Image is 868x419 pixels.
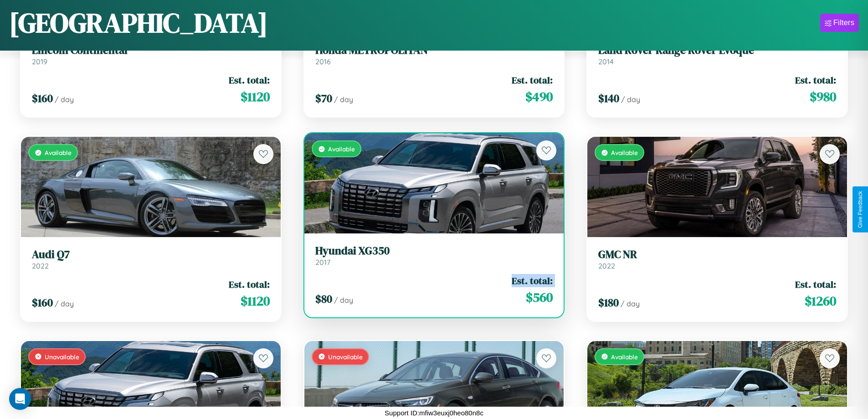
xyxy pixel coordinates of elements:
[32,295,53,310] span: $ 160
[9,4,268,41] h1: [GEOGRAPHIC_DATA]
[45,353,79,361] span: Unavailable
[328,145,355,153] span: Available
[241,88,270,106] span: $ 1120
[820,14,859,32] button: Filters
[229,73,270,87] span: Est. total:
[598,295,619,310] span: $ 180
[45,149,72,156] span: Available
[32,57,47,66] span: 2019
[229,278,270,291] span: Est. total:
[32,248,270,270] a: Audi Q72022
[315,91,332,106] span: $ 70
[598,44,836,66] a: Land Rover Range Rover Evoque2014
[857,191,863,228] div: Give Feedback
[315,57,331,66] span: 2016
[32,261,49,270] span: 2022
[315,44,553,66] a: Honda METROPOLITAN2016
[598,44,836,57] h3: Land Rover Range Rover Evoque
[315,44,553,57] h3: Honda METROPOLITAN
[512,274,553,287] span: Est. total:
[810,88,836,106] span: $ 980
[315,291,332,306] span: $ 80
[315,244,553,267] a: Hyundai XG3502017
[9,388,31,410] div: Open Intercom Messenger
[598,261,615,270] span: 2022
[315,258,330,267] span: 2017
[512,73,553,87] span: Est. total:
[328,353,363,361] span: Unavailable
[241,292,270,310] span: $ 1120
[795,278,836,291] span: Est. total:
[525,88,553,106] span: $ 490
[32,248,270,261] h3: Audi Q7
[32,44,270,66] a: Lincoln Continental2019
[55,299,74,308] span: / day
[385,407,483,419] p: Support ID: mfiw3euxj0heo80n8c
[334,95,353,104] span: / day
[598,248,836,261] h3: GMC NR
[611,149,638,156] span: Available
[32,44,270,57] h3: Lincoln Continental
[598,248,836,270] a: GMC NR2022
[621,95,640,104] span: / day
[334,295,353,305] span: / day
[833,18,854,27] div: Filters
[598,57,614,66] span: 2014
[805,292,836,310] span: $ 1260
[621,299,640,308] span: / day
[795,73,836,87] span: Est. total:
[55,95,74,104] span: / day
[598,91,619,106] span: $ 140
[611,353,638,361] span: Available
[526,288,553,306] span: $ 560
[32,91,53,106] span: $ 160
[315,244,553,258] h3: Hyundai XG350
